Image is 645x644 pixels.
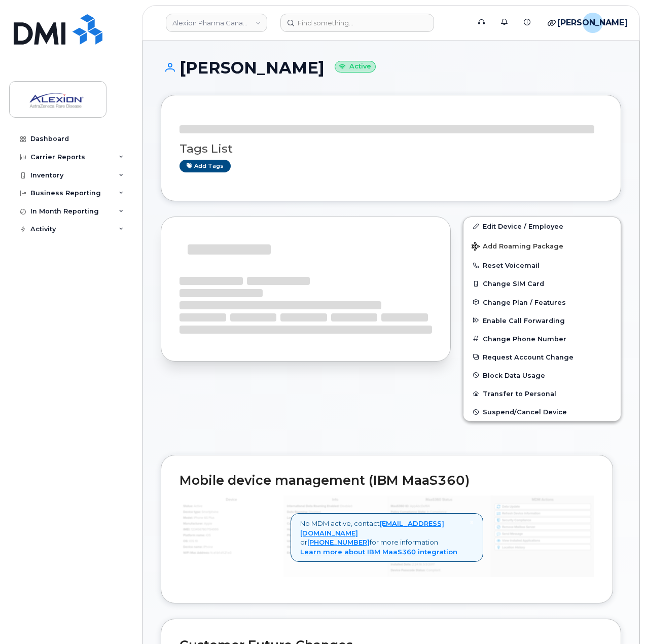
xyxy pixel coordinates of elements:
[470,518,474,527] span: ×
[470,519,474,526] a: Close
[463,366,621,384] button: Block Data Usage
[463,330,621,348] button: Change Phone Number
[300,548,457,556] a: Learn more about IBM MaaS360 integration
[472,242,563,252] span: Add Roaming Package
[463,293,621,311] button: Change Plan / Features
[463,235,621,256] button: Add Roaming Package
[463,217,621,235] a: Edit Device / Employee
[463,403,621,421] button: Suspend/Cancel Device
[463,384,621,403] button: Transfer to Personal
[463,348,621,366] button: Request Account Change
[335,61,376,73] small: Active
[180,160,231,172] a: Add tags
[463,311,621,330] button: Enable Call Forwarding
[161,59,621,77] h1: [PERSON_NAME]
[463,256,621,274] button: Reset Voicemail
[180,474,594,488] h2: Mobile device management (IBM MaaS360)
[463,274,621,293] button: Change SIM Card
[180,142,602,155] h3: Tags List
[483,408,567,416] span: Suspend/Cancel Device
[291,513,483,562] div: No MDM active, contact or for more information
[300,519,444,537] a: [EMAIL_ADDRESS][DOMAIN_NAME]
[307,538,370,546] a: [PHONE_NUMBER]
[180,495,594,577] img: mdm_maas360_data_lg-147edf4ce5891b6e296acbe60ee4acd306360f73f278574cfef86ac192ea0250.jpg
[483,298,566,306] span: Change Plan / Features
[483,316,565,324] span: Enable Call Forwarding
